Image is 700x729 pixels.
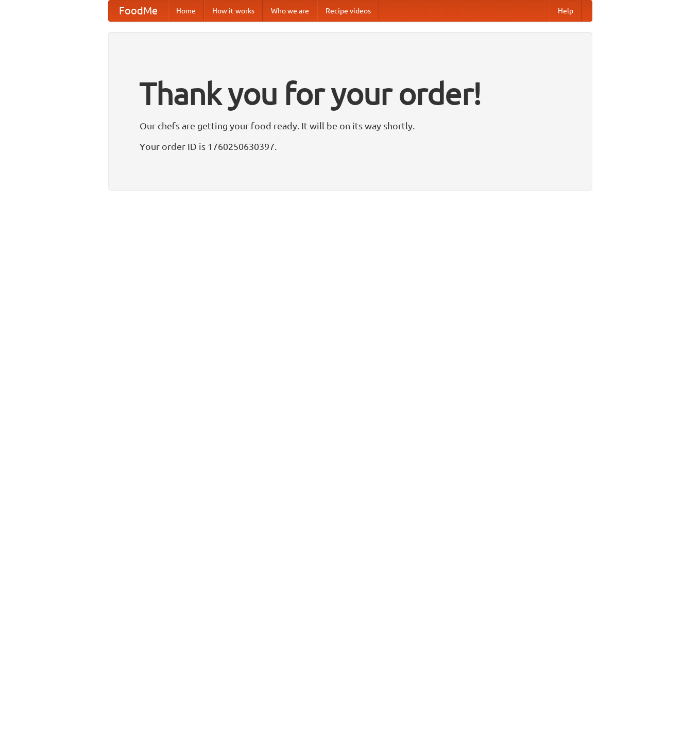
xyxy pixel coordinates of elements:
h1: Thank you for your order! [140,69,561,118]
a: Recipe videos [317,1,379,21]
a: Who we are [263,1,317,21]
p: Our chefs are getting your food ready. It will be on its way shortly. [140,118,561,133]
a: How it works [204,1,263,21]
a: Help [550,1,582,21]
a: FoodMe [109,1,168,21]
p: Your order ID is 1760250630397. [140,139,561,154]
a: Home [168,1,204,21]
